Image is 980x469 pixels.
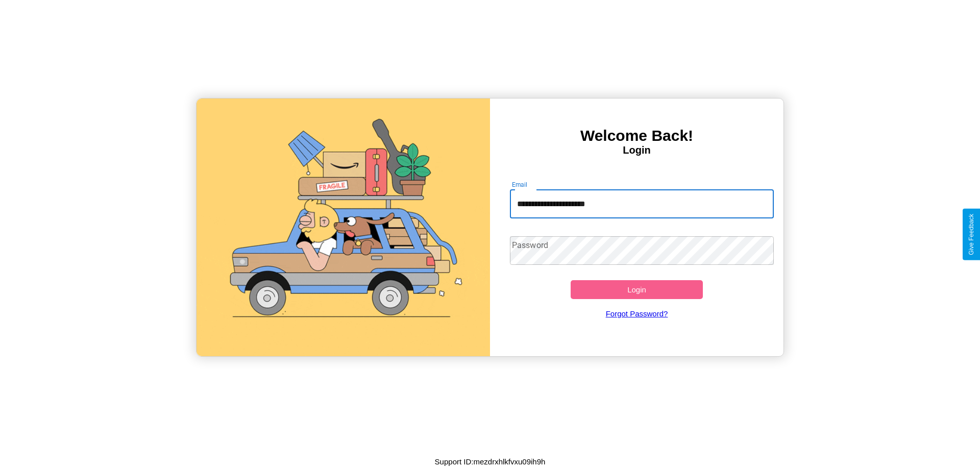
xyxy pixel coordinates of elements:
[571,280,703,299] button: Login
[435,455,546,468] p: Support ID: mezdrxhlkfvxu09ih9h
[505,299,769,328] a: Forgot Password?
[197,98,490,356] img: gif
[512,180,528,189] label: Email
[490,144,783,156] h4: Login
[968,214,975,255] div: Give Feedback
[490,127,783,144] h3: Welcome Back!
